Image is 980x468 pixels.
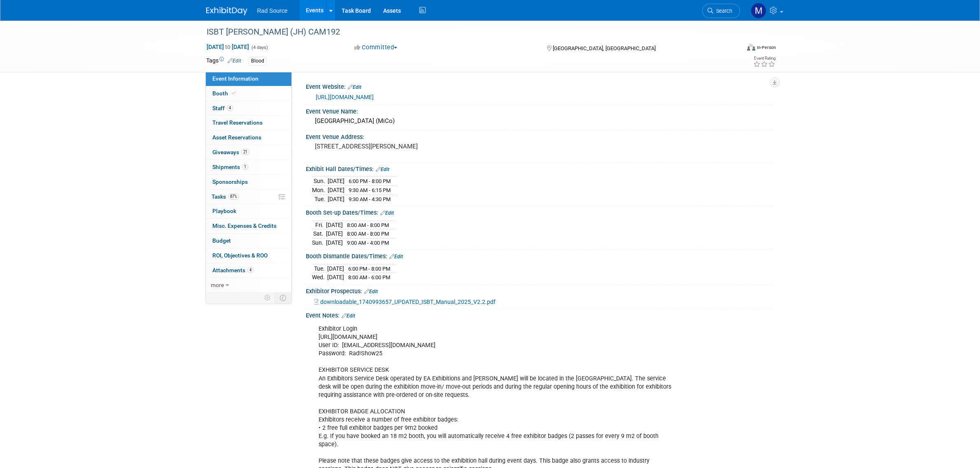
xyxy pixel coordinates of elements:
[328,195,345,203] td: [DATE]
[312,220,326,229] td: Fri.
[364,289,378,294] a: Edit
[691,43,776,55] div: Event Format
[228,193,239,199] span: 87%
[306,81,774,91] div: Event Website:
[206,145,291,160] a: Giveaways21
[228,58,241,64] a: Edit
[206,56,241,66] td: Tags
[312,186,328,195] td: Mon.
[316,94,374,100] a: [URL][DOMAIN_NAME]
[751,3,766,19] img: Melissa Conboy
[315,143,492,150] pre: [STREET_ADDRESS][PERSON_NAME]
[312,115,768,127] div: [GEOGRAPHIC_DATA] (MiCo)
[206,175,291,189] a: Sponsorships
[211,282,224,288] span: more
[275,292,291,303] td: Toggle Event Tabs
[376,167,389,172] a: Edit
[212,134,261,141] span: Asset Reservations
[206,43,249,51] span: [DATE] [DATE]
[747,44,755,51] img: Format-Inperson.png
[713,8,732,14] span: Search
[328,186,345,195] td: [DATE]
[212,149,249,155] span: Giveaways
[212,119,263,126] span: Travel Reservations
[306,250,774,261] div: Booth Dismantle Dates/Times:
[241,149,249,155] span: 21
[206,263,291,278] a: Attachments4
[326,229,343,239] td: [DATE]
[347,231,389,237] span: 8:00 AM - 8:00 PM
[380,210,394,216] a: Edit
[261,292,275,303] td: Personalize Event Tab Strip
[306,163,774,174] div: Exhibit Hall Dates/Times:
[212,90,237,97] span: Booth
[206,116,291,130] a: Travel Reservations
[312,264,327,273] td: Tue.
[224,44,232,50] span: to
[206,248,291,263] a: ROI, Objectives & ROO
[306,285,774,296] div: Exhibitor Prospectus:
[206,204,291,218] a: Playbook
[212,222,277,229] span: Misc. Expenses & Credits
[251,45,268,50] span: (4 days)
[306,309,774,320] div: Event Notes:
[351,43,400,52] button: Committed
[702,4,740,18] a: Search
[206,190,291,204] a: Tasks87%
[314,299,496,305] a: downloadable_1740993657_UPDATED_ISBT_Manual_2025_V2.2.pdf
[212,193,239,200] span: Tasks
[212,208,236,214] span: Playbook
[212,237,231,244] span: Budget
[227,105,233,111] span: 4
[312,273,327,282] td: Wed.
[206,219,291,233] a: Misc. Expenses & Credits
[757,44,776,51] div: In-Person
[349,178,391,184] span: 6:00 PM - 8:00 PM
[348,274,390,280] span: 8:00 AM - 6:00 PM
[306,105,774,116] div: Event Venue Name:
[212,105,233,111] span: Staff
[212,164,248,170] span: Shipments
[212,252,268,259] span: ROI, Objectives & ROO
[204,25,728,39] div: ISBT [PERSON_NAME] (JH) CAM192
[753,56,775,60] div: Event Rating
[349,187,391,193] span: 9:30 AM - 6:15 PM
[206,130,291,145] a: Asset Reservations
[206,160,291,174] a: Shipments1
[206,7,247,15] img: ExhibitDay
[327,264,344,273] td: [DATE]
[320,299,496,305] span: downloadable_1740993657_UPDATED_ISBT_Manual_2025_V2.2.pdf
[348,84,361,90] a: Edit
[389,254,403,259] a: Edit
[249,57,267,65] div: Blood
[553,45,656,51] span: [GEOGRAPHIC_DATA], [GEOGRAPHIC_DATA]
[326,220,343,229] td: [DATE]
[328,177,345,186] td: [DATE]
[348,266,390,272] span: 6:00 PM - 8:00 PM
[349,196,391,202] span: 9:30 AM - 4:30 PM
[242,164,248,170] span: 1
[306,206,774,217] div: Booth Set-up Dates/Times:
[206,101,291,116] a: Staff4
[232,91,236,95] i: Booth reservation complete
[342,313,355,319] a: Edit
[257,7,288,14] span: Rad Source
[212,267,254,273] span: Attachments
[247,267,254,273] span: 4
[347,222,389,228] span: 8:00 AM - 8:00 PM
[212,75,258,82] span: Event Information
[312,177,328,186] td: Sun.
[212,178,248,185] span: Sponsorships
[326,238,343,247] td: [DATE]
[206,72,291,86] a: Event Information
[312,238,326,247] td: Sun.
[306,131,774,141] div: Event Venue Address:
[327,273,344,282] td: [DATE]
[206,278,291,292] a: more
[312,229,326,239] td: Sat.
[312,195,328,203] td: Tue.
[206,234,291,248] a: Budget
[206,86,291,101] a: Booth
[347,240,389,246] span: 9:00 AM - 4:00 PM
